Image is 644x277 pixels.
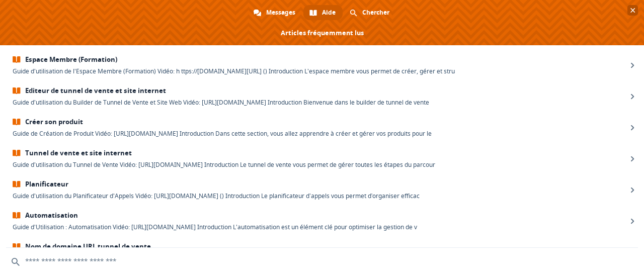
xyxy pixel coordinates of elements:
[13,118,627,126] span: Créer son produit
[5,174,639,206] a: PlanificateurGuide d'utilisation du Planificateur d'Appels Vidéo: [URL][DOMAIN_NAME] () Introduct...
[13,180,627,189] span: Planificateur
[627,5,638,16] span: Fermer le chat
[13,192,627,200] span: Guide d'utilisation du Planificateur d'Appels Vidéo: [URL][DOMAIN_NAME] () Introduction Le planif...
[13,129,627,138] span: Guide de Création de Produit Vidéo: [URL][DOMAIN_NAME] Introduction Dans cette section, vous alle...
[13,98,627,107] span: Guide d'utilisation du Builder de Tunnel de Vente et Site Web Vidéo: [URL][DOMAIN_NAME] Introduct...
[266,5,295,20] span: Messages
[344,5,396,20] div: Chercher
[303,5,343,20] div: Aide
[13,160,627,169] span: Guide d'utilisation du Tunnel de Vente Vidéo: [URL][DOMAIN_NAME] Introduction Le tunnel de vente ...
[5,206,639,237] a: AutomatisationGuide d'Utilisation : Automatisation Vidéo: [URL][DOMAIN_NAME] Introduction L'autom...
[248,5,302,20] div: Messages
[13,149,627,157] span: Tunnel de vente et site internet
[13,86,627,95] span: Editeur de tunnel de vente et site internet
[13,242,627,251] span: Nom de domaine URL tunnel de vente
[5,237,639,268] a: Nom de domaine URL tunnel de vente
[13,211,627,220] span: Automatisation
[13,67,627,75] span: Guide d'utilisation de l'Espace Membre (Formation) Vidéo: h ttps://[DOMAIN_NAME][URL] () Introduc...
[5,81,639,112] a: Editeur de tunnel de vente et site internetGuide d'utilisation du Builder de Tunnel de Vente et S...
[5,112,639,143] a: Créer son produitGuide de Création de Produit Vidéo: [URL][DOMAIN_NAME] Introduction Dans cette s...
[362,5,389,20] span: Chercher
[5,143,639,174] a: Tunnel de vente et site internetGuide d'utilisation du Tunnel de Vente Vidéo: [URL][DOMAIN_NAME] ...
[322,5,336,20] span: Aide
[13,55,627,64] span: Espace Membre (Formation)
[5,50,639,81] a: Espace Membre (Formation)Guide d'utilisation de l'Espace Membre (Formation) Vidéo: h ttps://[DOMA...
[13,223,627,231] span: Guide d'Utilisation : Automatisation Vidéo: [URL][DOMAIN_NAME] Introduction L'automatisation est ...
